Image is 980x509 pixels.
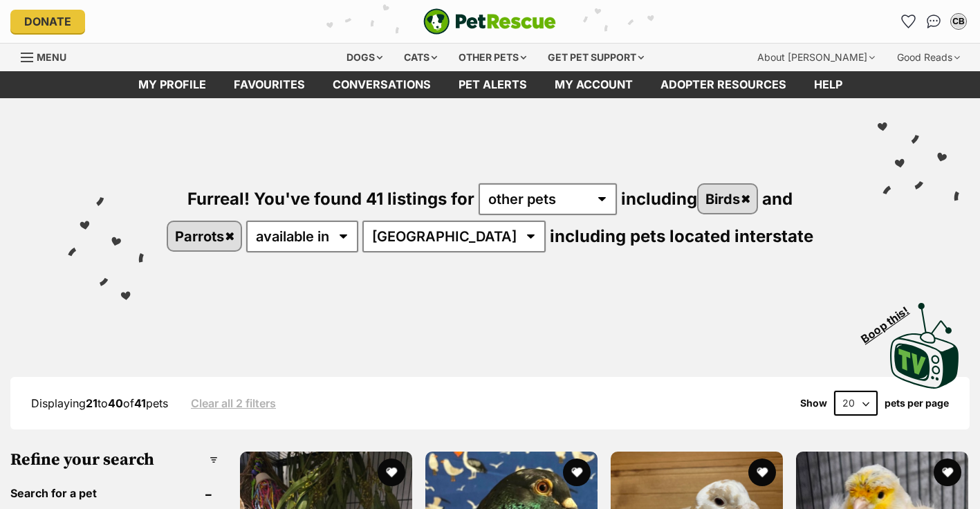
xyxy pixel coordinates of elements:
[800,398,827,409] span: Show
[10,487,218,499] header: Search for a pet
[445,71,541,98] a: Pet alerts
[108,396,123,410] strong: 40
[423,8,556,35] a: PetRescue
[699,185,757,213] a: Birds
[21,44,76,68] a: Menu
[449,44,536,71] div: Other pets
[927,15,941,28] img: chat-41dd97257d64d25036548639549fe6c8038ab92f7586957e7f3b1b290dea8141.svg
[319,71,445,98] a: conversations
[934,459,961,486] button: favourite
[800,71,856,98] a: Help
[220,71,319,98] a: Favourites
[952,15,965,28] div: CB
[167,189,793,246] span: including
[748,459,776,486] button: favourite
[923,10,945,33] a: Conversations
[563,459,591,486] button: favourite
[762,189,793,209] span: and
[890,303,959,389] img: PetRescue TV logo
[423,8,556,35] img: logo-e224e6f780fb5917bec1dbf3a21bbac754714ae5b6737aabdf751b685950b380.svg
[168,222,241,250] a: Parrots
[394,44,447,71] div: Cats
[187,189,474,209] span: Furreal! You've found 41 listings for
[890,290,959,391] a: Boop this!
[191,397,276,409] a: Clear all 2 filters
[10,10,85,33] a: Donate
[31,396,168,410] span: Displaying to of pets
[550,226,813,246] span: including pets located interstate
[898,10,920,33] a: Favourites
[124,71,220,98] a: My profile
[378,459,405,486] button: favourite
[538,44,654,71] div: Get pet support
[898,10,970,33] ul: Account quick links
[86,396,98,410] strong: 21
[647,71,800,98] a: Adopter resources
[887,44,970,71] div: Good Reads
[337,44,392,71] div: Dogs
[748,44,885,71] div: About [PERSON_NAME]
[947,10,970,33] button: My account
[859,295,923,345] span: Boop this!
[541,71,647,98] a: My account
[134,396,146,410] strong: 41
[10,450,218,470] h3: Refine your search
[37,51,66,63] span: Menu
[885,398,949,409] label: pets per page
